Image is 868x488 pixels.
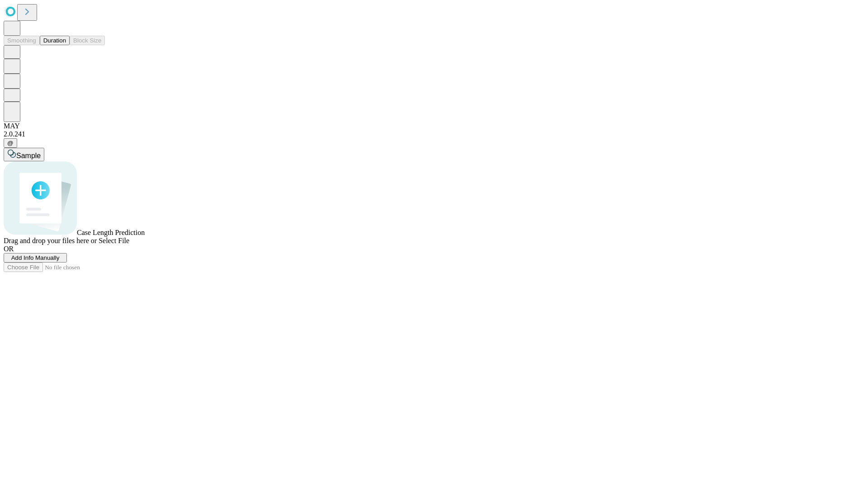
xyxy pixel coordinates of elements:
[4,148,44,161] button: Sample
[4,138,17,148] button: @
[4,245,14,253] span: OR
[4,122,864,130] div: MAY
[99,237,129,244] span: Select File
[4,253,67,263] button: Add Info Manually
[70,36,105,45] button: Block Size
[4,36,40,45] button: Smoothing
[16,152,41,160] span: Sample
[77,229,145,236] span: Case Length Prediction
[7,140,14,146] span: @
[40,36,70,45] button: Duration
[4,237,97,244] span: Drag and drop your files here or
[4,130,864,138] div: 2.0.241
[11,254,60,261] span: Add Info Manually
